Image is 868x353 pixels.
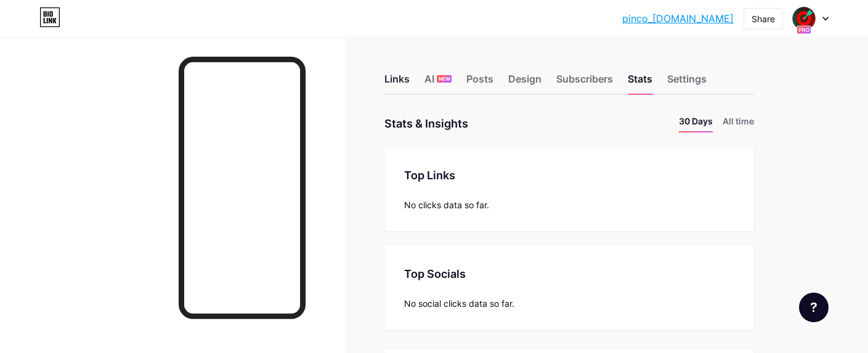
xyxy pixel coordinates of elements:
[508,71,541,94] div: Design
[622,11,734,26] a: pinco_[DOMAIN_NAME]
[752,12,775,25] div: Share
[404,167,734,184] div: Top Links
[384,71,410,94] div: Links
[723,115,754,132] li: All time
[667,71,707,94] div: Settings
[404,297,734,310] div: No social clicks data so far.
[466,71,493,94] div: Posts
[404,266,734,282] div: Top Socials
[628,71,652,94] div: Stats
[792,7,816,30] img: pinco_tr
[404,198,734,211] div: No clicks data so far.
[424,71,452,94] div: AI
[439,75,450,83] span: NEW
[556,71,613,94] div: Subscribers
[679,115,713,132] li: 30 Days
[384,115,468,132] div: Stats & Insights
